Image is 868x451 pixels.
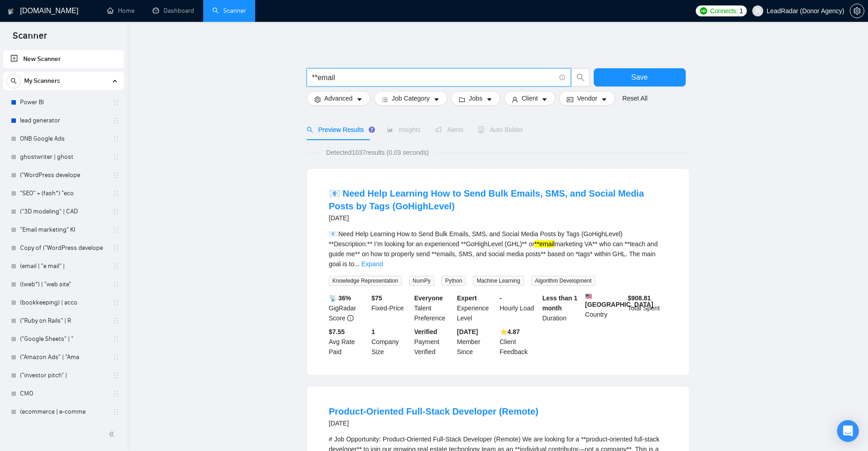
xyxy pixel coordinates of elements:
[20,148,107,166] a: ghostwriter | ghost
[628,294,651,302] b: $ 908.81
[622,93,647,103] a: Reset All
[435,126,463,133] span: Alerts
[20,385,107,403] a: CMO
[500,294,502,302] b: -
[20,330,107,348] a: ("Google Sheets" | "
[112,354,119,361] span: holder
[387,126,421,133] span: Insights
[740,6,743,16] span: 1
[24,72,60,90] span: My Scanners
[531,276,596,286] span: Algorithm Development
[212,7,246,15] a: searchScanner
[585,293,653,308] b: [GEOGRAPHIC_DATA]
[457,294,477,302] b: Expert
[20,203,107,221] a: ("3D modeling" | CAD
[586,293,592,299] img: 🇺🇸
[8,4,14,19] img: logo
[347,315,354,321] span: info-circle
[5,29,54,48] span: Scanner
[307,127,313,133] span: search
[473,276,524,286] span: Machine Learning
[850,7,864,15] a: setting
[20,403,107,421] a: (ecommerce | e-comme
[329,229,667,269] div: 📧 Need Help Learning How to Send Bulk Emails, SMS, and Social Media Posts by Tags (GoHighLevel) *...
[837,420,859,442] div: Open Intercom Messenger
[435,127,442,133] span: notification
[20,184,107,203] a: "SEO" + (fash*) "eco
[504,91,556,106] button: userClientcaret-down
[371,294,382,302] b: $ 75
[329,294,351,302] b: 📡 36%
[356,96,363,103] span: caret-down
[583,293,626,323] div: Country
[307,126,372,133] span: Preview Results
[412,293,455,323] div: Talent Preference
[10,50,117,68] a: New Scanner
[850,4,864,18] button: setting
[442,276,466,286] span: Python
[542,294,577,312] b: Less than 1 month
[112,135,119,142] span: holder
[20,294,107,312] a: (bookkeeping) | acco
[20,275,107,294] a: ((web*) | "web site"
[560,75,565,81] span: info-circle
[20,366,107,385] a: ("investor pitch" |
[329,188,644,211] a: 📧 Need Help Learning How to Send Bulk Emails, SMS, and Social Media Posts by Tags (GoHighLevel)
[710,6,738,16] span: Connects:
[700,7,707,15] img: upwork-logo.png
[112,335,119,343] span: holder
[20,111,107,130] a: lead generator
[478,126,523,133] span: Auto Bidder
[112,281,119,288] span: holder
[412,327,455,357] div: Payment Verified
[572,73,589,81] span: search
[20,239,107,257] a: Copy of ("WordPress develope
[7,78,21,84] span: search
[112,99,119,106] span: holder
[112,172,119,179] span: holder
[601,96,607,103] span: caret-down
[314,96,321,103] span: setting
[540,293,583,323] div: Duration
[571,68,590,86] button: search
[541,96,548,103] span: caret-down
[374,91,447,106] button: barsJob Categorycaret-down
[112,117,119,124] span: holder
[455,293,498,323] div: Experience Level
[20,130,107,148] a: ONB Google Ads
[112,244,119,252] span: holder
[329,328,345,335] b: $7.55
[6,74,21,88] button: search
[112,390,119,397] span: holder
[112,372,119,379] span: holder
[486,96,493,103] span: caret-down
[354,260,360,268] span: ...
[20,348,107,366] a: ("Amazon Ads" | "Ama
[112,208,119,215] span: holder
[329,418,539,429] div: [DATE]
[522,93,538,103] span: Client
[498,327,541,357] div: Client Feedback
[112,153,119,161] span: holder
[112,263,119,270] span: holder
[631,71,647,83] span: Save
[451,91,500,106] button: folderJobscaret-down
[20,257,107,275] a: (email | "e mail" |
[361,260,383,268] a: Expand
[414,294,443,302] b: Everyone
[498,293,541,323] div: Hourly Load
[387,127,393,133] span: area-chart
[320,147,435,157] span: Detected 1037 results (0.03 seconds)
[469,93,483,103] span: Jobs
[112,190,119,197] span: holder
[20,93,107,111] a: Power BI
[392,93,430,103] span: Job Category
[153,7,194,15] a: dashboardDashboard
[324,93,353,103] span: Advanced
[112,226,119,233] span: holder
[594,68,686,86] button: Save
[112,408,119,416] span: holder
[559,91,615,106] button: idcardVendorcaret-down
[20,312,107,330] a: ("Ruby on Rails" | R
[20,166,107,184] a: ("WordPress develope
